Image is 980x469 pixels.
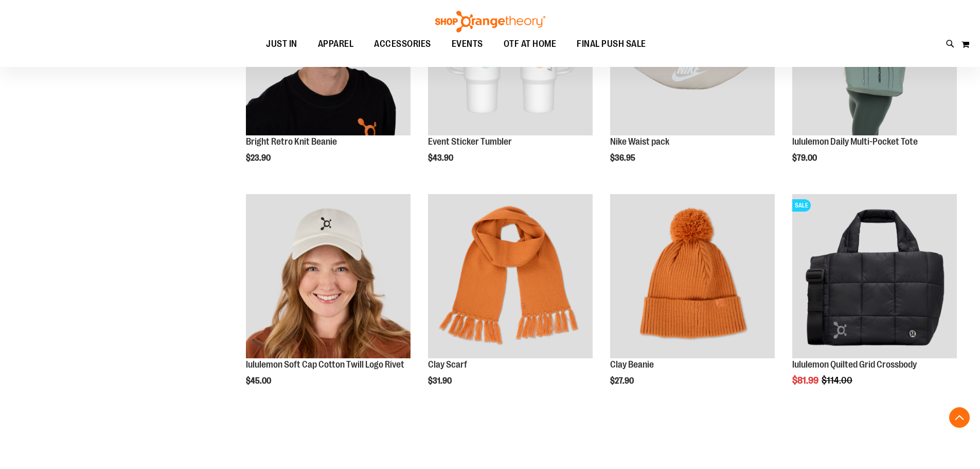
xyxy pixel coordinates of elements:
[246,153,272,163] span: $23.90
[428,153,455,163] span: $43.90
[364,32,441,56] a: ACCESSORIES
[610,194,775,360] a: Clay Beanie
[610,153,637,163] span: $36.95
[428,136,512,147] a: Event Sticker Tumbler
[792,194,957,359] img: lululemon Quilted Grid Crossbody
[428,194,593,360] a: Clay Scarf
[318,32,354,56] span: APPAREL
[610,136,669,147] a: Nike Waist pack
[434,11,547,32] img: Shop Orangetheory
[256,32,308,56] a: JUST IN
[787,189,962,412] div: product
[241,189,416,412] div: product
[610,376,635,386] span: $27.90
[246,359,404,370] a: lululemon Soft Cap Cotton Twill Logo Rivet
[610,359,654,370] a: Clay Beanie
[792,153,818,163] span: $79.00
[605,189,780,412] div: product
[452,32,483,56] span: EVENTS
[246,194,411,359] img: Main view of 2024 Convention lululemon Soft Cap Cotton Twill Logo Rivet
[949,407,970,428] button: Back To Top
[792,375,820,386] span: $81.99
[610,194,775,359] img: Clay Beanie
[792,199,811,212] span: SALE
[493,32,567,56] a: OTF AT HOME
[246,376,273,386] span: $45.00
[428,194,593,359] img: Clay Scarf
[792,359,917,370] a: lululemon Quilted Grid Crossbody
[428,359,467,370] a: Clay Scarf
[308,32,364,56] a: APPAREL
[266,32,297,56] span: JUST IN
[822,375,854,386] span: $114.00
[441,32,493,56] a: EVENTS
[246,136,337,147] a: Bright Retro Knit Beanie
[504,32,557,56] span: OTF AT HOME
[577,32,646,56] span: FINAL PUSH SALE
[423,189,598,412] div: product
[566,32,656,56] a: FINAL PUSH SALE
[792,136,918,147] a: lululemon Daily Multi-Pocket Tote
[374,32,431,56] span: ACCESSORIES
[246,194,411,360] a: Main view of 2024 Convention lululemon Soft Cap Cotton Twill Logo Rivet
[428,376,453,386] span: $31.90
[792,194,957,360] a: lululemon Quilted Grid CrossbodySALE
